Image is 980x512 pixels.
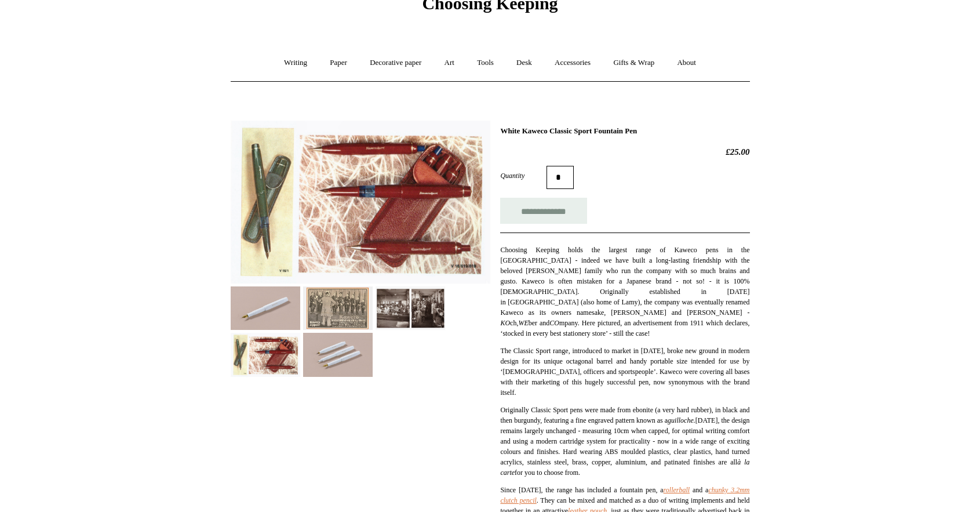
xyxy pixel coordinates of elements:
[500,245,749,339] p: Choosing Keeping holds the largest range of Kaweco pens in the [GEOGRAPHIC_DATA] - indeed we have...
[303,333,373,376] img: White Kaweco Classic Sport Fountain Pen
[506,48,542,78] a: Desk
[274,48,318,78] a: Writing
[376,286,445,330] img: White Kaweco Classic Sport Fountain Pen
[603,48,665,78] a: Gifts & Wrap
[549,319,559,327] i: CO
[500,486,749,504] a: chunky 3.2mm clutch pencil
[231,333,300,376] img: White Kaweco Classic Sport Fountain Pen
[319,48,358,78] a: Paper
[500,126,749,136] h1: White Kaweco Classic Sport Fountain Pen
[231,121,490,284] img: White Kaweco Classic Sport Fountain Pen
[500,347,749,397] span: The Classic Sport range, introduced to market in [DATE], broke new ground in modern design for it...
[518,319,528,327] i: WE
[500,406,749,477] span: Originally Classic Sport pens were made from ebonite (a very hard rubber), in black and then burg...
[500,147,749,157] h2: £25.00
[664,486,690,494] a: rollerball
[668,416,695,424] i: guilloche.
[231,286,300,330] img: White Kaweco Classic Sport Fountain Pen
[500,319,510,327] i: KO
[500,170,547,181] label: Quantity
[422,3,558,11] a: Choosing Keeping
[359,48,432,78] a: Decorative paper
[666,48,706,78] a: About
[434,48,465,78] a: Art
[303,286,373,330] img: White Kaweco Classic Sport Fountain Pen
[544,48,601,78] a: Accessories
[467,48,504,78] a: Tools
